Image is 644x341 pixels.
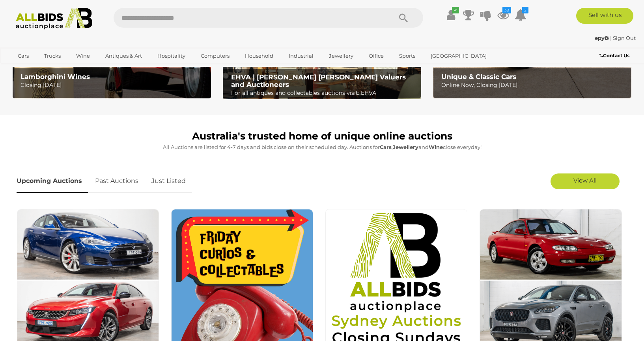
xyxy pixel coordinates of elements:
[39,49,66,62] a: Trucks
[324,49,358,62] a: Jewellery
[284,49,319,62] a: Industrial
[441,73,516,81] b: Unique & Classic Cars
[17,143,628,152] p: All Auctions are listed for 4-7 days and bids close on their scheduled day. Auctions for , and cl...
[231,73,406,89] b: EHVA | [PERSON_NAME] [PERSON_NAME] Valuers and Auctioneers
[152,49,190,62] a: Hospitality
[380,144,392,150] strong: Cars
[610,35,612,41] span: |
[196,49,235,62] a: Computers
[502,7,511,13] i: 39
[13,49,34,62] a: Cars
[17,131,628,142] h1: Australia's trusted home of unique online auctions
[146,170,192,193] a: Just Listed
[384,8,423,28] button: Search
[71,49,95,62] a: Wine
[613,35,636,41] a: Sign Out
[394,49,420,62] a: Sports
[573,177,597,184] span: View All
[595,35,610,41] a: epy
[429,144,443,150] strong: Wine
[522,7,528,13] i: 2
[240,49,278,62] a: Household
[452,7,459,13] i: ✔
[441,80,627,90] p: Online Now, Closing [DATE]
[21,80,206,90] p: Closing [DATE]
[223,20,421,100] a: EHVA | Evans Hastings Valuers and Auctioneers EHVA | [PERSON_NAME] [PERSON_NAME] Valuers and Auct...
[231,88,417,98] p: For all antiques and collectables auctions visit: EHVA
[515,8,526,22] a: 2
[551,173,620,189] a: View All
[393,144,418,150] strong: Jewellery
[497,8,509,22] a: 39
[426,49,492,62] a: [GEOGRAPHIC_DATA]
[445,8,457,22] a: ✔
[595,35,609,41] strong: epy
[100,49,147,62] a: Antiques & Art
[89,170,144,193] a: Past Auctions
[576,8,633,24] a: Sell with us
[364,49,389,62] a: Office
[599,51,631,60] a: Contact Us
[21,73,90,81] b: Lamborghini Wines
[11,8,97,30] img: Allbids.com.au
[599,53,629,58] b: Contact Us
[17,170,88,193] a: Upcoming Auctions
